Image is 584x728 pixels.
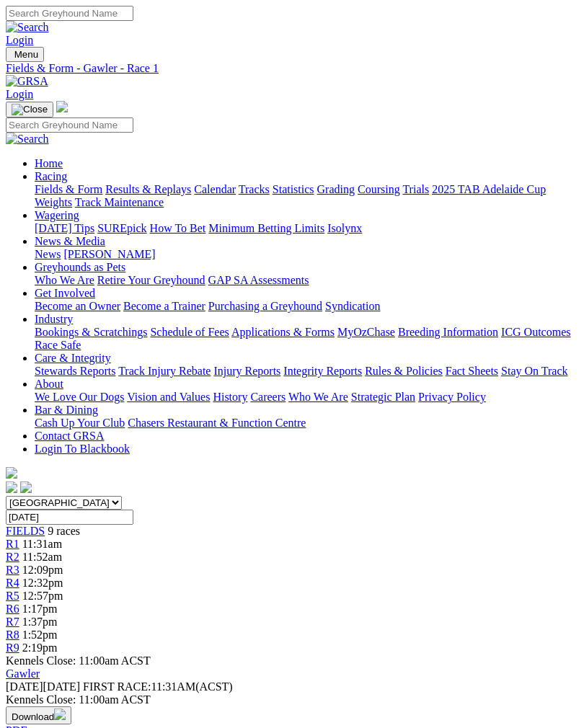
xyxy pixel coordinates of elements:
[358,183,400,195] a: Coursing
[35,326,578,352] div: Industry
[6,47,44,62] button: Toggle navigation
[6,88,33,100] a: Login
[6,117,133,133] input: Search
[6,706,71,724] button: Download
[6,510,133,525] input: Select date
[327,222,362,234] a: Isolynx
[35,404,98,416] a: Bar & Dining
[20,481,32,493] img: twitter.svg
[283,365,362,377] a: Integrity Reports
[97,222,146,234] a: SUREpick
[6,616,19,628] span: R7
[501,365,567,377] a: Stay On Track
[6,654,151,667] span: Kennels Close: 11:00am ACST
[150,326,229,338] a: Schedule of Fees
[63,248,155,260] a: [PERSON_NAME]
[14,49,38,60] span: Menu
[56,101,68,112] img: logo-grsa-white.png
[35,183,102,195] a: Fields & Form
[6,629,19,641] span: R8
[288,391,348,403] a: Who We Are
[22,551,62,563] span: 11:52am
[35,300,578,313] div: Get Involved
[6,642,19,654] a: R9
[118,365,211,377] a: Track Injury Rebate
[35,222,578,235] div: Wagering
[35,417,578,430] div: Bar & Dining
[432,183,546,195] a: 2025 TAB Adelaide Cup
[6,62,578,75] a: Fields & Form - Gawler - Race 1
[213,391,247,403] a: History
[501,326,570,338] a: ICG Outcomes
[35,365,578,378] div: Care & Integrity
[6,538,19,550] a: R1
[35,170,67,182] a: Racing
[22,603,58,615] span: 1:17pm
[6,577,19,589] a: R4
[250,391,286,403] a: Careers
[6,603,19,615] a: R6
[22,538,62,550] span: 11:31am
[402,183,429,195] a: Trials
[6,667,40,680] a: Gawler
[35,365,115,377] a: Stewards Reports
[35,300,120,312] a: Become an Owner
[22,629,58,641] span: 1:52pm
[6,75,48,88] img: GRSA
[6,680,80,693] span: [DATE]
[6,525,45,537] a: FIELDS
[6,467,17,479] img: logo-grsa-white.png
[35,209,79,221] a: Wagering
[54,709,66,720] img: download.svg
[35,443,130,455] a: Login To Blackbook
[337,326,395,338] a: MyOzChase
[48,525,80,537] span: 9 races
[317,183,355,195] a: Grading
[6,6,133,21] input: Search
[22,642,58,654] span: 2:19pm
[365,365,443,377] a: Rules & Policies
[123,300,205,312] a: Become a Trainer
[150,222,206,234] a: How To Bet
[6,564,19,576] a: R3
[35,261,125,273] a: Greyhounds as Pets
[6,102,53,117] button: Toggle navigation
[446,365,498,377] a: Fact Sheets
[83,680,151,693] span: FIRST RACE:
[127,391,210,403] a: Vision and Values
[22,616,58,628] span: 1:37pm
[105,183,191,195] a: Results & Replays
[6,133,49,146] img: Search
[35,248,578,261] div: News & Media
[22,564,63,576] span: 12:09pm
[208,300,322,312] a: Purchasing a Greyhound
[35,196,72,208] a: Weights
[6,680,43,693] span: [DATE]
[22,577,63,589] span: 12:32pm
[194,183,236,195] a: Calendar
[239,183,270,195] a: Tracks
[231,326,335,338] a: Applications & Forms
[6,551,19,563] a: R2
[35,352,111,364] a: Care & Integrity
[6,481,17,493] img: facebook.svg
[351,391,415,403] a: Strategic Plan
[128,417,306,429] a: Chasers Restaurant & Function Centre
[22,590,63,602] span: 12:57pm
[213,365,280,377] a: Injury Reports
[12,104,48,115] img: Close
[325,300,380,312] a: Syndication
[418,391,486,403] a: Privacy Policy
[35,183,578,209] div: Racing
[35,378,63,390] a: About
[6,590,19,602] a: R5
[35,339,81,351] a: Race Safe
[35,391,124,403] a: We Love Our Dogs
